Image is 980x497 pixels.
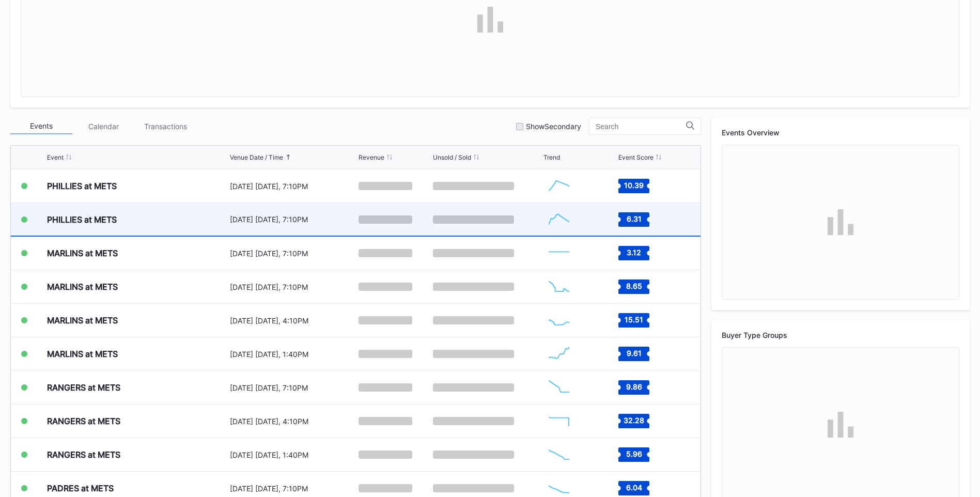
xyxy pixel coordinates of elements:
[526,122,581,131] div: Show Secondary
[230,215,356,224] div: [DATE] [DATE], 7:10PM
[47,483,114,493] div: PADRES at METS
[359,153,384,161] div: Revenue
[230,350,356,359] div: [DATE] [DATE], 1:40PM
[47,349,118,359] div: MARLINS at METS
[47,248,118,258] div: MARLINS at METS
[230,153,283,161] div: Venue Date / Time
[230,283,356,291] div: [DATE] [DATE], 7:10PM
[47,153,64,161] div: Event
[618,153,654,161] div: Event Score
[624,181,644,190] text: 10.39
[230,182,356,191] div: [DATE] [DATE], 7:10PM
[230,316,356,325] div: [DATE] [DATE], 4:10PM
[543,341,574,367] svg: Chart title
[626,214,641,223] text: 6.31
[596,122,686,131] input: Search
[433,153,471,161] div: Unsold / Sold
[543,442,574,468] svg: Chart title
[543,307,574,333] svg: Chart title
[47,416,120,426] div: RANGERS at METS
[47,315,118,325] div: MARLINS at METS
[230,484,356,493] div: [DATE] [DATE], 7:10PM
[47,382,120,393] div: RANGERS at METS
[47,214,117,225] div: PHILLIES at METS
[47,181,117,191] div: PHILLIES at METS
[230,417,356,426] div: [DATE] [DATE], 4:10PM
[230,451,356,459] div: [DATE] [DATE], 1:40PM
[626,282,642,290] text: 8.65
[626,449,642,458] text: 5.96
[47,282,118,292] div: MARLINS at METS
[10,118,72,134] div: Events
[543,375,574,400] svg: Chart title
[72,118,134,134] div: Calendar
[134,118,196,134] div: Transactions
[543,274,574,300] svg: Chart title
[626,382,642,391] text: 9.86
[722,128,959,137] div: Events Overview
[625,315,643,324] text: 15.51
[543,173,574,199] svg: Chart title
[47,449,120,460] div: RANGERS at METS
[626,483,642,492] text: 6.04
[722,331,959,339] div: Buyer Type Groups
[627,248,641,257] text: 3.12
[543,240,574,266] svg: Chart title
[230,249,356,258] div: [DATE] [DATE], 7:10PM
[626,349,641,358] text: 9.61
[230,383,356,392] div: [DATE] [DATE], 7:10PM
[624,416,644,425] text: 32.28
[543,153,560,161] div: Trend
[543,207,574,232] svg: Chart title
[543,408,574,434] svg: Chart title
